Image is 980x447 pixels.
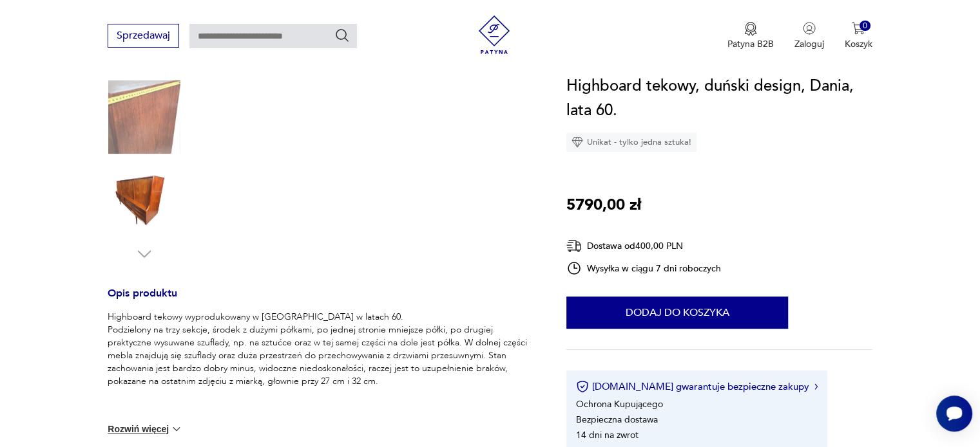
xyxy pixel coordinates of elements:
[744,22,757,36] img: Ikona medalu
[108,80,181,154] img: Zdjęcie produktu Highboard tekowy, duński design, Dania, lata 60.
[727,22,774,50] a: Ikona medaluPatyna B2B
[727,38,774,50] p: Patyna B2B
[576,398,663,410] li: Ochrona Kupującego
[576,414,658,426] li: Bezpieczna dostawa
[566,132,697,152] div: Unikat - tylko jedna sztuka!
[566,238,721,254] div: Dostawa od 400,00 PLN
[108,423,182,435] button: Rozwiń więcej
[334,28,350,43] button: Szukaj
[108,311,535,388] p: Highboard tekowy wyprodukowany w [GEOGRAPHIC_DATA] w latach 60. Podzielony na trzy sekcje, środek...
[803,22,816,35] img: Ikonka użytkownika
[576,429,639,441] li: 14 dni na zwrot
[727,22,774,50] button: Patyna B2B
[108,163,181,236] img: Zdjęcie produktu Highboard tekowy, duński design, Dania, lata 60.
[576,380,818,393] button: [DOMAIN_NAME] gwarantuje bezpieczne zakupy
[566,193,641,217] p: 5790,00 zł
[814,383,818,390] img: Ikona strzałki w prawo
[576,380,589,393] img: Ikona certyfikatu
[845,38,872,50] p: Koszyk
[794,22,824,50] button: Zaloguj
[566,296,788,329] button: Dodaj do koszyka
[566,260,721,276] div: Wysyłka w ciągu 7 dni roboczych
[475,15,514,54] img: Patyna - sklep z meblami i dekoracjami vintage
[845,22,872,50] button: 0Koszyk
[566,74,872,123] h1: Highboard tekowy, duński design, Dania, lata 60.
[852,22,865,35] img: Ikona koszyka
[108,289,535,311] h3: Opis produktu
[108,32,179,41] a: Sprzedawaj
[566,238,582,254] img: Ikona dostawy
[860,21,870,32] div: 0
[170,423,183,435] img: chevron down
[572,136,583,148] img: Ikona diamentu
[108,24,179,48] button: Sprzedawaj
[936,396,972,432] iframe: Smartsupp widget button
[794,38,824,50] p: Zaloguj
